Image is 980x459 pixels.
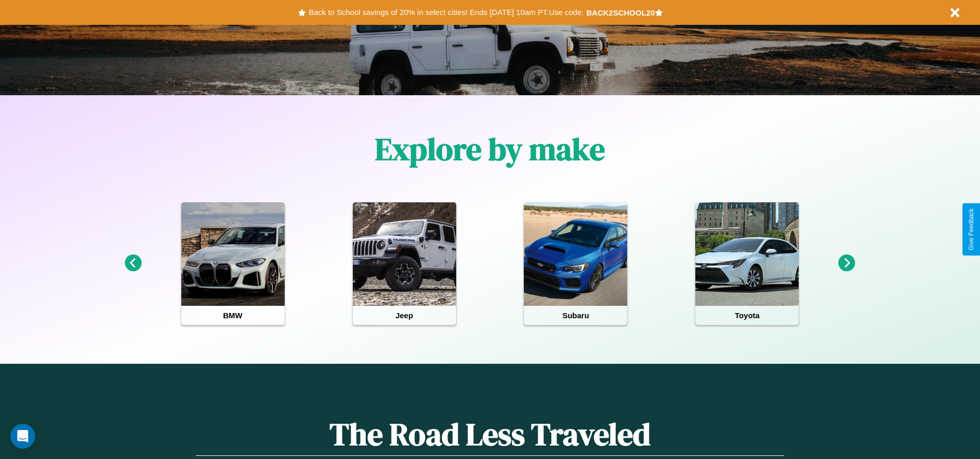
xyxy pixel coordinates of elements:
[695,306,799,325] h4: Toyota
[586,8,655,17] b: BACK2SCHOOL20
[10,424,35,449] div: Open Intercom Messenger
[181,306,285,325] h4: BMW
[968,209,975,250] div: Give Feedback
[524,306,627,325] h4: Subaru
[306,5,586,20] button: Back to School savings of 20% in select cities! Ends [DATE] 10am PT.Use code:
[196,413,784,456] h1: The Road Less Traveled
[375,128,605,170] h1: Explore by make
[353,306,456,325] h4: Jeep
